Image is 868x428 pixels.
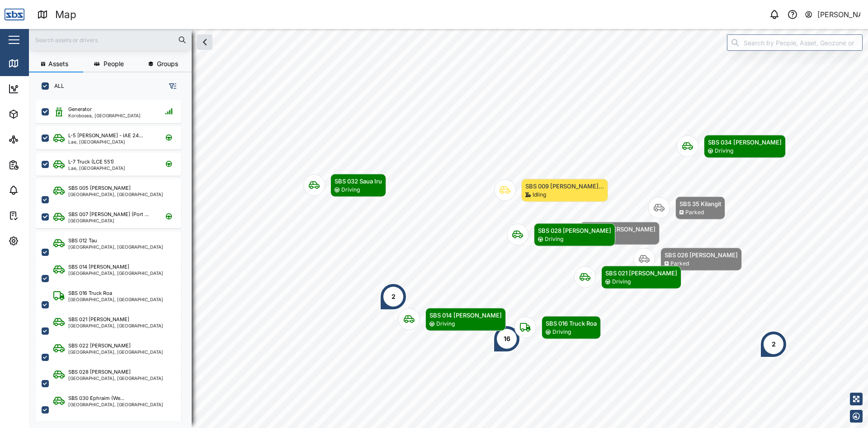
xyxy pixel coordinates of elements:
[68,106,92,113] div: Generator
[392,292,396,302] div: 2
[817,9,861,20] div: [PERSON_NAME]
[533,191,546,199] div: Idling
[685,208,704,217] div: Parked
[68,323,163,328] div: [GEOGRAPHIC_DATA], [GEOGRAPHIC_DATA]
[546,319,597,328] div: SBS 016 Truck Roa
[55,7,76,23] div: Map
[574,266,681,289] div: Map marker
[665,250,738,260] div: SBS 026 [PERSON_NAME]
[157,61,178,67] span: Groups
[493,325,520,352] div: Map marker
[68,158,114,166] div: L-7 Truck (LCE 551)
[24,185,52,195] div: Alarms
[49,82,64,90] label: ALL
[525,182,604,191] div: SBS 009 [PERSON_NAME]...
[68,263,129,271] div: SBS 014 [PERSON_NAME]
[24,211,48,221] div: Tasks
[68,271,163,275] div: [GEOGRAPHIC_DATA], [GEOGRAPHIC_DATA]
[727,34,863,51] input: Search by People, Asset, Geozone or Place
[584,225,656,234] div: SBS 019 [PERSON_NAME]
[68,139,143,144] div: Lae, [GEOGRAPHIC_DATA]
[677,135,786,158] div: Map marker
[68,297,163,302] div: [GEOGRAPHIC_DATA], [GEOGRAPHIC_DATA]
[514,316,601,339] div: Map marker
[494,179,608,202] div: Map marker
[648,197,725,220] div: Map marker
[24,58,44,68] div: Map
[708,138,782,147] div: SBS 034 [PERSON_NAME]
[24,160,54,170] div: Reports
[507,223,615,246] div: Map marker
[68,394,124,402] div: SBS 030 Ephraim (We...
[605,269,677,278] div: SBS 021 [PERSON_NAME]
[804,8,861,21] button: [PERSON_NAME]
[633,248,742,271] div: Map marker
[504,334,510,344] div: 16
[29,29,868,428] canvas: Map
[772,339,776,349] div: 2
[68,350,163,354] div: [GEOGRAPHIC_DATA], [GEOGRAPHIC_DATA]
[341,186,360,194] div: Driving
[104,61,124,67] span: People
[68,402,163,407] div: [GEOGRAPHIC_DATA], [GEOGRAPHIC_DATA]
[24,84,64,94] div: Dashboard
[68,237,97,245] div: SBS 012 Tau
[68,132,143,139] div: L-5 [PERSON_NAME] - IAE 24...
[48,61,68,67] span: Assets
[380,283,407,310] div: Map marker
[34,33,186,47] input: Search assets or drivers
[68,376,163,380] div: [GEOGRAPHIC_DATA], [GEOGRAPHIC_DATA]
[335,177,382,186] div: SBS 032 Saua Iru
[36,97,191,421] div: grid
[538,226,611,235] div: SBS 028 [PERSON_NAME]
[24,236,56,246] div: Settings
[68,192,163,197] div: [GEOGRAPHIC_DATA], [GEOGRAPHIC_DATA]
[68,342,131,350] div: SBS 022 [PERSON_NAME]
[429,311,502,320] div: SBS 014 [PERSON_NAME]
[68,184,131,192] div: SBS 005 [PERSON_NAME]
[24,135,45,144] div: Sites
[715,147,733,155] div: Driving
[68,368,131,376] div: SBS 028 [PERSON_NAME]
[24,109,52,119] div: Assets
[670,260,689,268] div: Parked
[68,211,149,218] div: SBS 007 [PERSON_NAME] (Port ...
[68,289,112,297] div: SBS 016 Truck Roa
[5,5,24,24] img: Main Logo
[679,199,721,208] div: SBS 35 Kilangit
[303,174,386,197] div: Map marker
[68,218,149,223] div: [GEOGRAPHIC_DATA]
[612,278,631,286] div: Driving
[68,113,141,118] div: Korobosea, [GEOGRAPHIC_DATA]
[552,222,660,245] div: Map marker
[68,316,129,323] div: SBS 021 [PERSON_NAME]
[552,328,571,337] div: Driving
[760,331,787,358] div: Map marker
[436,320,455,328] div: Driving
[68,166,125,170] div: Lae, [GEOGRAPHIC_DATA]
[398,308,506,331] div: Map marker
[545,235,563,244] div: Driving
[68,245,163,249] div: [GEOGRAPHIC_DATA], [GEOGRAPHIC_DATA]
